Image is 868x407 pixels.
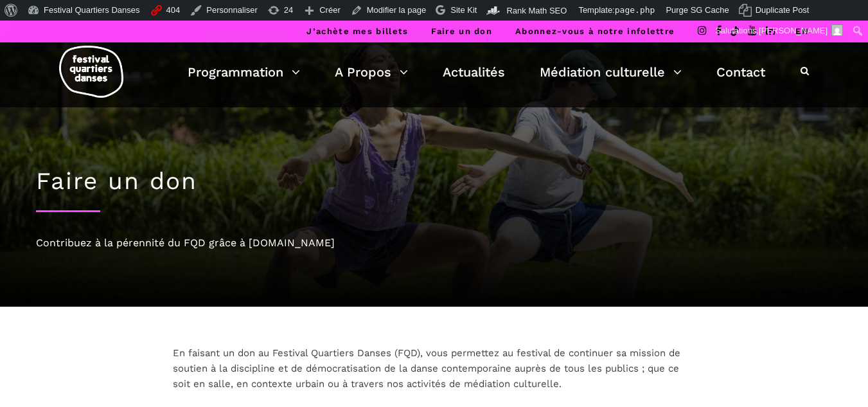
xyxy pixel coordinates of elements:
a: Abonnez-vous à notre infolettre [515,26,675,36]
a: Contact [716,61,765,83]
h1: Faire un don [36,167,833,195]
a: Faire un don [431,26,492,36]
div: Contribuez à la pérennité du FQD grâce à [DOMAIN_NAME] [36,235,833,251]
a: J’achète mes billets [306,26,408,36]
span: page.php [615,5,655,15]
a: Actualités [443,61,505,83]
p: En faisant un don au Festival Quartiers Danses (FQD), vous permettez au festival de continuer sa ... [173,345,695,392]
span: Rank Math SEO [506,6,567,15]
a: A Propos [335,61,408,83]
a: Salutations, [711,21,848,41]
span: Site Kit [450,5,477,15]
a: Programmation [188,61,300,83]
a: Médiation culturelle [540,61,682,83]
span: [PERSON_NAME] [759,26,828,35]
img: logo-fqd-med [59,46,123,98]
